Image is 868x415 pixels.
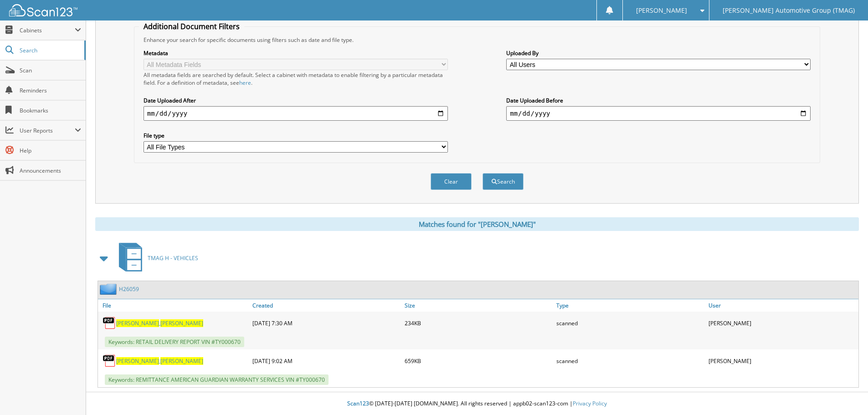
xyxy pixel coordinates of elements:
[20,167,81,174] span: Announcements
[148,254,198,262] span: TMAG H - VEHICLES
[706,314,858,332] div: [PERSON_NAME]
[98,299,250,312] a: File
[483,173,524,190] button: Search
[105,374,329,385] span: Keywords: REMITTANCE AMERICAN GUARDIAN WARRANTY SERVICES VIN #TY000670
[20,26,75,34] span: Cabinets
[506,49,811,57] label: Uploaded By
[239,79,251,87] a: here
[116,357,203,365] a: [PERSON_NAME],[PERSON_NAME]
[160,319,203,327] span: [PERSON_NAME]
[100,283,119,295] img: folder2.png
[706,352,858,370] div: [PERSON_NAME]
[554,352,706,370] div: scanned
[103,354,116,368] img: PDF.png
[144,49,448,57] label: Metadata
[144,71,448,87] div: All metadata fields are searched by default. Select a cabinet with metadata to enable filtering b...
[554,299,706,312] a: Type
[160,357,203,365] span: [PERSON_NAME]
[119,285,139,293] a: H26059
[9,4,77,16] img: scan123-logo-white.svg
[86,393,868,415] div: © [DATE]-[DATE] [DOMAIN_NAME]. All rights reserved | appb02-scan123-com |
[20,127,75,134] span: User Reports
[20,87,81,94] span: Reminders
[20,46,80,54] span: Search
[347,400,369,407] span: Scan123
[402,314,555,332] div: 234KB
[116,319,203,327] a: [PERSON_NAME],[PERSON_NAME]
[20,67,81,74] span: Scan
[554,314,706,332] div: scanned
[506,106,811,121] input: end
[250,314,402,332] div: [DATE] 7:30 AM
[402,352,555,370] div: 659KB
[144,106,448,121] input: start
[431,173,472,190] button: Clear
[723,8,855,13] span: [PERSON_NAME] Automotive Group (TMAG)
[706,299,858,312] a: User
[95,217,859,231] div: Matches found for "[PERSON_NAME]"
[20,147,81,154] span: Help
[144,132,448,139] label: File type
[20,107,81,114] span: Bookmarks
[103,316,116,330] img: PDF.png
[139,36,815,44] div: Enhance your search for specific documents using filters such as date and file type.
[116,319,159,327] span: [PERSON_NAME]
[506,97,811,104] label: Date Uploaded Before
[402,299,555,312] a: Size
[250,299,402,312] a: Created
[105,337,244,347] span: Keywords: RETAIL DELIVERY REPORT VIN #TY000670
[636,8,687,13] span: [PERSON_NAME]
[139,21,244,31] legend: Additional Document Filters
[144,97,448,104] label: Date Uploaded After
[573,400,607,407] a: Privacy Policy
[116,357,159,365] span: [PERSON_NAME]
[250,352,402,370] div: [DATE] 9:02 AM
[113,240,198,276] a: TMAG H - VEHICLES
